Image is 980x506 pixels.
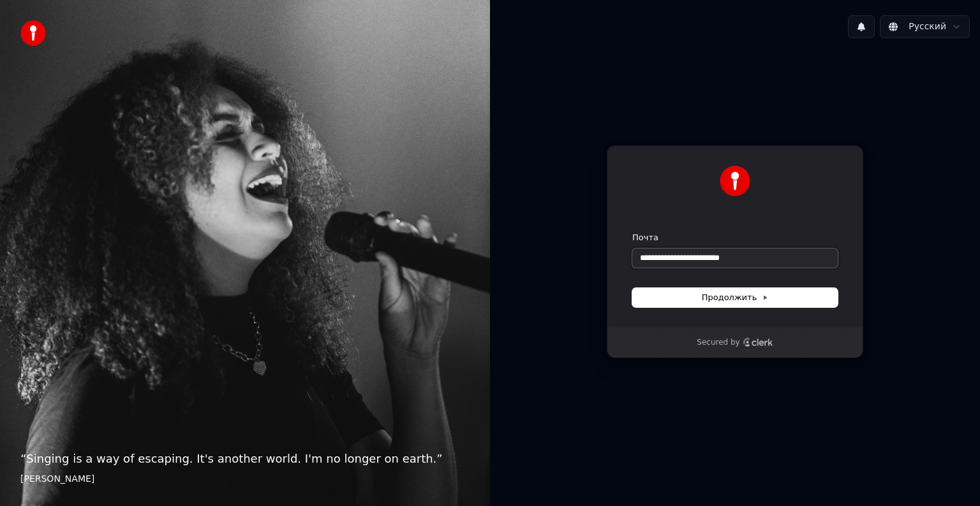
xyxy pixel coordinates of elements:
[702,292,769,303] span: Продолжить
[20,450,470,468] p: “ Singing is a way of escaping. It's another world. I'm no longer on earth. ”
[632,232,658,243] label: Почта
[20,20,46,46] img: youka
[743,338,773,347] a: Clerk logo
[697,338,739,348] p: Secured by
[632,288,838,307] button: Продолжить
[20,473,470,486] footer: [PERSON_NAME]
[720,166,750,196] img: Youka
